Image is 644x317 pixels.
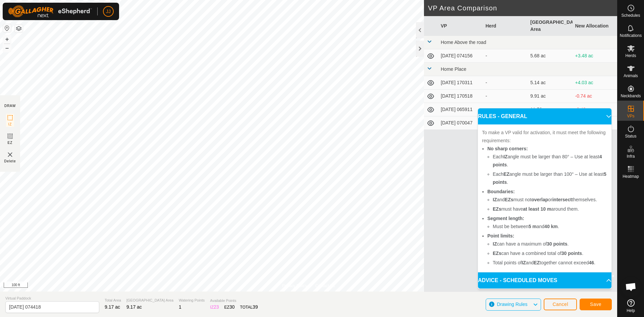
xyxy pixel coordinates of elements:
b: IZ [522,260,526,265]
b: IZ [493,197,497,202]
a: Help [618,297,644,315]
span: ADVICE - SCHEDULED MOVES [478,276,557,284]
span: Help [627,309,635,313]
td: -0.74 ac [573,90,618,103]
span: JJ [106,8,111,15]
td: [DATE] 074156 [438,49,483,63]
th: New Allocation [573,16,618,36]
span: Watering Points [179,298,205,303]
td: [DATE] 070047 [438,116,483,130]
span: Status [625,134,636,138]
span: VPs [627,114,634,118]
b: 5 points [493,171,606,185]
span: Neckbands [621,94,641,98]
b: 46 [589,260,594,265]
span: 39 [253,304,258,310]
button: Save [580,299,612,310]
th: [GEOGRAPHIC_DATA] Area [528,16,573,36]
b: 30 points [547,241,567,247]
b: IZ [493,241,497,247]
b: EZ [503,171,509,177]
button: – [3,44,11,52]
span: Infra [627,154,635,158]
td: 9.91 ac [528,90,573,103]
li: Each angle must be larger than 80° – Use at least . [493,153,607,169]
div: - [486,79,525,86]
img: VP [6,151,14,159]
li: can have a maximum of . [493,240,607,248]
span: Available Points [210,298,258,304]
div: IZ [210,304,219,311]
b: Point limits: [487,233,514,239]
b: 5 m [529,224,537,229]
span: Notifications [620,34,642,38]
span: [GEOGRAPHIC_DATA] Area [126,298,173,303]
span: Drawing Rules [497,302,527,307]
li: and must not or themselves. [493,196,607,204]
span: IZ [8,122,12,127]
div: EZ [224,304,235,311]
button: + [3,35,11,43]
b: overlap [531,197,548,202]
td: [DATE] 065911 [438,103,483,116]
p-accordion-header: ADVICE - SCHEDULED MOVES [478,272,611,288]
span: Heatmap [623,174,639,178]
span: Home Place [441,66,466,72]
span: EZ [8,140,13,145]
span: Animals [624,74,638,78]
button: Map Layers [15,24,23,33]
span: 1 [179,304,181,310]
span: Virtual Paddock [5,296,99,301]
span: 9.17 ac [126,304,142,310]
span: To make a VP valid for activation, it must meet the following requirements: [482,130,606,143]
span: 9.17 ac [105,304,120,310]
td: +4.03 ac [573,76,618,90]
span: RULES - GENERAL [478,112,527,120]
b: intersect [552,197,572,202]
td: -2.42 ac [573,103,618,116]
b: EZs [493,251,501,256]
li: can have a combined total of . [493,249,607,257]
a: Privacy Policy [282,283,307,289]
div: - [486,52,525,59]
td: 5.14 ac [528,76,573,90]
b: 40 km [544,224,558,229]
b: EZs [505,197,514,202]
b: 4 points [493,154,602,167]
img: Gallagher Logo [8,5,92,17]
span: Home Above the road [441,40,486,45]
td: 5.68 ac [528,49,573,63]
li: Total points of and together cannot exceed . [493,259,607,267]
button: Cancel [544,299,577,310]
span: Total Area [105,298,121,303]
b: No sharp corners: [487,146,528,151]
td: 11.59 ac [528,103,573,116]
li: must have around them. [493,205,607,213]
td: [DATE] 170518 [438,90,483,103]
b: EZ [534,260,540,265]
b: EZs [493,206,501,212]
span: Schedules [621,13,640,17]
td: [DATE] 170311 [438,76,483,90]
span: Save [590,302,601,307]
div: TOTAL [240,304,258,311]
div: Open chat [621,277,641,297]
h2: VP Area Comparison [428,4,617,12]
button: Reset Map [3,24,11,32]
li: Must be between and . [493,222,607,230]
span: 23 [214,304,219,310]
b: IZ [503,154,507,159]
td: +3.48 ac [573,49,618,63]
span: Herds [625,54,636,58]
span: 30 [229,304,235,310]
li: Each angle must be larger than 100° – Use at least . [493,170,607,186]
span: Cancel [552,302,568,307]
b: Boundaries: [487,189,515,194]
a: Contact Us [315,283,335,289]
b: 30 points [561,251,582,256]
p-accordion-header: RULES - GENERAL [478,108,611,124]
b: Segment length: [487,216,524,221]
span: Delete [4,159,16,164]
div: - [486,106,525,113]
p-accordion-content: RULES - GENERAL [478,124,611,272]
